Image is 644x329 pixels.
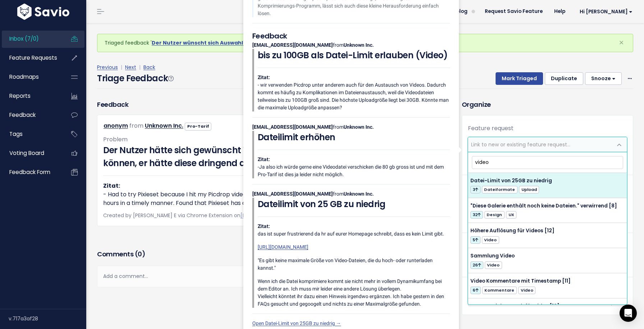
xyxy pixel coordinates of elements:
h3: Comments ( ) [97,249,439,259]
strong: Unknown Inc. [344,191,374,197]
span: Tags [9,130,23,138]
span: Datei-Limit von 25GB zu niedrig [470,177,552,184]
strong: [EMAIL_ADDRESS][DOMAIN_NAME] [252,191,333,197]
span: Problem [103,135,128,143]
button: Snooze [585,72,622,85]
h3: Dateilimit von 25 GB zu niedrig [258,198,450,211]
span: Dateiformate [482,186,517,193]
p: das ist super frustrierend da hr auf eurer Homepage schreibt, dass es kein Limit gibt. [258,223,450,238]
h5: Feedback [252,31,450,41]
span: Roadmaps [9,73,39,81]
a: Next [125,64,136,71]
span: Kommentare [482,287,517,294]
h3: Dateilimit erhöhen [258,131,450,144]
a: anonym [103,122,128,130]
a: Inbox (7/0) [2,31,60,47]
span: Design [484,211,505,219]
a: Reports [2,88,60,104]
a: Der Nutzer wünscht sich Auswahlen etc im Präsentations-Modus "wie bei Pixieset" Zitat: - Found… [152,39,420,46]
a: Voting Board [2,145,60,161]
span: Feature Requests [9,54,57,61]
span: 32 [470,211,483,219]
a: Hi [PERSON_NAME] [571,6,638,17]
h3: bis zu 100GB als Datei-Limit erlauben (Video) [258,49,450,62]
strong: Pro-Tarif [187,123,209,129]
span: Video Kommentare mit Timestamp [11] [470,278,571,284]
a: Tags [2,126,60,142]
p: - Had to try Pixieset because I hit my Picdrop video processing limit on a weekend, so was unable... [103,182,433,207]
span: Feedback form [9,168,50,176]
a: Roadmaps [2,69,60,85]
strong: [EMAIL_ADDRESS][DOMAIN_NAME] [252,124,333,130]
strong: Zitat: [258,223,270,229]
a: [DATE] 3:52 p.m. [240,212,281,219]
span: Sammlung Video [470,252,515,259]
p: -Ja also ich würde gerne eine Videodatei verschicken die 80 gb gross ist und mit dem Pro-Tarif is... [258,156,450,178]
strong: Unknown Inc. [344,124,374,130]
a: Unknown Inc. [145,122,183,130]
p: Wenn ich die Datei komprimiere kommt sie nicht mehr in vollem Dynamikumfang bei dem Editor an. Ic... [258,278,450,308]
span: Link to new or existing feature request... [471,141,570,148]
strong: Zitat: [258,156,270,162]
div: v.717a3af28 [9,309,86,328]
span: "Diese Galerie enthält noch keine Dateien." verwirrend [8] [470,202,617,209]
strong: [EMAIL_ADDRESS][DOMAIN_NAME] [252,42,333,48]
a: Feedback form [2,164,60,181]
span: Voting Board [9,149,44,157]
span: Reports [9,92,31,100]
strong: Zitat: [258,74,270,80]
button: Duplicate [545,72,583,85]
a: Help [548,6,571,17]
span: 0 [138,250,142,259]
h3: Organize [462,100,633,109]
span: Wasserzeichen auch für Video [10] [470,303,560,310]
span: Video [485,261,502,269]
a: [URL][DOMAIN_NAME] [258,244,308,250]
span: 6 [470,287,481,294]
a: Back [143,64,155,71]
div: Open Intercom Messenger [620,305,637,322]
span: Hi [PERSON_NAME] [580,9,632,14]
span: UX [506,211,516,219]
button: Close [612,34,631,51]
span: Inbox (7/0) [9,35,39,42]
label: Feature request [468,124,514,133]
span: 5 [470,236,480,244]
a: Request Savio Feature [479,6,548,17]
p: "Es gibt keine maximale Größe von Video-Dateien, die du hoch- oder runterladen kannst." [258,257,450,272]
h3: Feedback [97,100,128,109]
div: Add a comment... [97,266,439,287]
img: logo-white.9d6f32f41409.svg [15,4,71,20]
a: Feature Requests [2,50,60,66]
span: 26 [470,261,483,269]
span: 3 [470,186,480,193]
div: Triaged feedback ' ' [97,34,633,52]
strong: Zitat: [103,182,120,190]
span: Video [518,287,535,294]
p: - wir verwenden Picdrop unter anderem auch für den Austausch von Videos. Dadurch kommt es häufig ... [258,74,450,111]
span: × [619,37,624,49]
strong: Unknown Inc. [344,42,374,48]
span: Created by [PERSON_NAME] E via Chrome Extension on | [103,212,334,219]
span: Höhere Auflösung für Videos [12] [470,227,555,234]
span: Feedback [9,111,36,119]
span: Upload [519,186,539,193]
h4: Triage Feedback [97,72,173,85]
h3: Der Nutzer hätte sich gewünscht Videominuten selbst hinzubuchen zu können, er hätte diese dringen... [103,144,433,170]
button: Mark Triaged [496,72,543,85]
a: Previous [97,64,118,71]
a: Open Datei-Limit von 25GB zu niedrig → [252,320,341,326]
span: | [138,64,142,71]
span: from [129,122,143,130]
a: Feedback [2,107,60,123]
span: | [119,64,124,71]
span: Video [482,236,499,244]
